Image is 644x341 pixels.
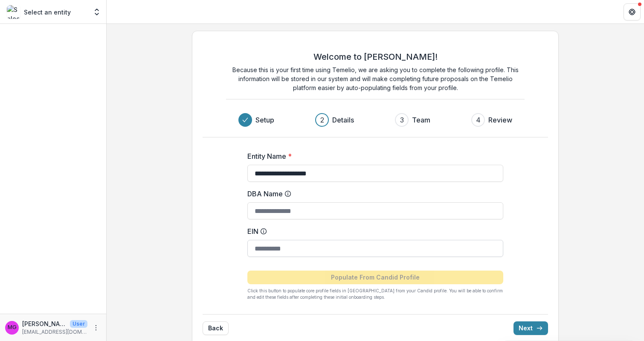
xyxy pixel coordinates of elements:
button: More [91,323,101,333]
div: 3 [400,115,404,125]
h2: Welcome to [PERSON_NAME]! [313,52,438,62]
label: EIN [247,226,498,236]
p: Click this button to populate core profile fields in [GEOGRAPHIC_DATA] from your Candid profile. ... [247,288,503,300]
div: 4 [476,115,481,125]
h3: Team [412,115,430,125]
div: 2 [320,115,324,125]
p: User [70,320,87,328]
button: Back [203,321,229,335]
div: Progress [238,113,512,127]
label: DBA Name [247,189,498,199]
p: Because this is your first time using Temelio, we are asking you to complete the following profil... [226,65,525,92]
h3: Setup [255,115,274,125]
button: Next [513,321,548,335]
button: Get Help [624,3,641,20]
p: [PERSON_NAME] [22,319,67,328]
button: Open entity switcher [91,3,103,20]
h3: Details [332,115,354,125]
div: madeleine glouner [8,325,17,330]
h3: Review [488,115,512,125]
label: Entity Name [247,151,498,161]
p: [EMAIL_ADDRESS][DOMAIN_NAME] [22,328,87,336]
p: Select an entity [24,8,71,17]
img: Select an entity [7,5,20,19]
button: Populate From Candid Profile [247,271,503,284]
